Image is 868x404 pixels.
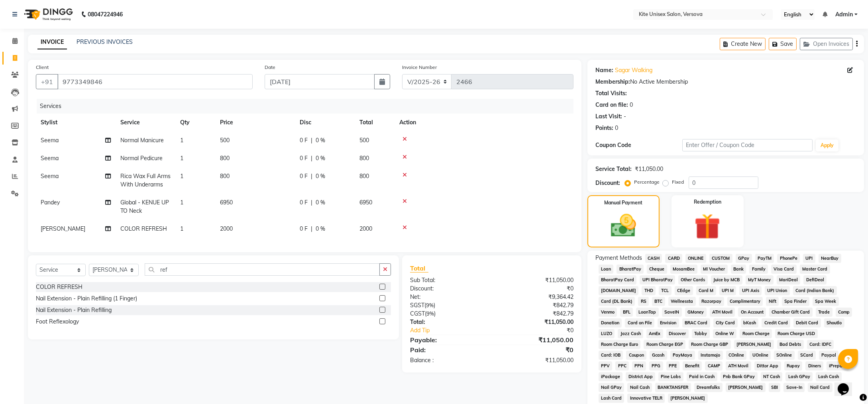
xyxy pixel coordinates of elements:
[746,275,774,284] span: MyT Money
[634,178,660,186] label: Percentage
[180,137,183,144] span: 1
[599,265,614,274] span: Loan
[404,293,492,301] div: Net:
[41,155,59,162] span: Seema
[57,74,253,89] input: Search by Name/Mobile/Email/Code
[692,329,710,338] span: Tabby
[426,310,434,317] span: 9%
[816,308,833,317] span: Trade
[775,329,818,338] span: Room Charge USD
[670,265,697,274] span: MosamBee
[645,254,662,263] span: CASH
[220,155,230,162] span: 800
[699,297,724,306] span: Razorpay
[492,335,579,345] div: ₹11,050.00
[698,351,723,360] span: Instamojo
[615,124,618,132] div: 0
[295,114,355,131] th: Disc
[404,326,507,335] a: Add Tip
[694,198,721,206] label: Redemption
[37,99,579,114] div: Services
[492,356,579,365] div: ₹11,050.00
[355,114,395,131] th: Total
[599,297,635,306] span: Card (DL Bank)
[492,293,579,301] div: ₹9,364.42
[721,372,758,381] span: Pnb Bank GPay
[506,326,579,335] div: ₹0
[627,394,665,403] span: Innovative TELR
[739,286,762,295] span: UPI Axis
[659,286,672,295] span: TCL
[599,340,641,349] span: Room Charge Euro
[604,199,642,206] label: Manual Payment
[37,35,67,49] a: INVOICE
[426,302,434,308] span: 9%
[670,351,695,360] span: PayMaya
[220,173,230,180] span: 800
[492,318,579,326] div: ₹11,050.00
[805,361,823,371] span: Diners
[359,137,369,144] span: 500
[755,254,774,263] span: PayTM
[88,3,123,25] b: 08047224946
[311,198,312,207] span: |
[658,372,683,381] span: Pine Labs
[777,254,800,263] span: PhonePe
[713,318,738,328] span: City Card
[36,64,49,71] label: Client
[603,211,644,240] img: _cash.svg
[175,114,215,131] th: Qty
[311,154,312,163] span: |
[595,124,613,132] div: Points:
[410,264,428,273] span: Total
[300,154,308,163] span: 0 F
[595,78,856,86] div: No Active Membership
[311,172,312,180] span: |
[36,74,58,89] button: +91
[618,329,643,338] span: Jazz Cash
[359,155,369,162] span: 800
[719,286,736,295] span: UPI M
[632,361,646,371] span: PPN
[777,275,801,284] span: MariDeal
[740,329,772,338] span: Room Charge
[769,383,781,392] span: SBI
[635,165,663,173] div: ₹11,050.00
[741,318,759,328] span: bKash
[410,302,424,309] span: SGST
[492,345,579,355] div: ₹0
[359,199,372,206] span: 6950
[180,155,183,162] span: 1
[687,372,717,381] span: Paid in Cash
[835,372,860,396] iframe: chat widget
[492,276,579,284] div: ₹11,050.00
[644,340,685,349] span: Room Charge EGP
[620,308,633,317] span: BFL
[220,225,233,232] span: 2000
[798,351,816,360] span: SCard
[120,199,169,214] span: Global - KENUE UPTO Neck
[316,172,325,180] span: 0 %
[116,114,175,131] th: Service
[662,308,682,317] span: SaveIN
[726,351,747,360] span: COnline
[685,308,707,317] span: GMoney
[626,351,646,360] span: Coupon
[636,308,659,317] span: LoanTap
[300,225,308,233] span: 0 F
[595,101,628,109] div: Card on file:
[595,254,642,262] span: Payment Methods
[36,294,137,303] div: Nail Extension - Plain Refilling (1 Finger)
[682,139,813,151] input: Enter Offer / Coupon Code
[624,112,626,121] div: -
[638,297,649,306] span: RS
[215,114,295,131] th: Price
[599,275,637,284] span: BharatPay Card
[824,318,844,328] span: Shoutlo
[627,383,652,392] span: Nail Cash
[701,265,728,274] span: MI Voucher
[675,286,693,295] span: CEdge
[738,308,766,317] span: On Account
[734,340,774,349] span: [PERSON_NAME]
[220,137,230,144] span: 500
